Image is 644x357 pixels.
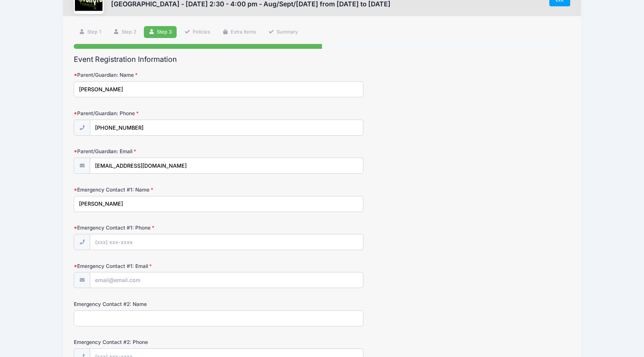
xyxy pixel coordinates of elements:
label: Emergency Contact #1: Name [74,186,239,193]
input: (xxx) xxx-xxxx [90,234,363,250]
input: email@email.com [90,158,363,174]
a: Step 1 [74,26,106,38]
label: Emergency Contact #2: Phone [74,338,239,346]
label: Emergency Contact #1: Email [74,262,239,270]
h2: Event Registration Information [74,55,570,64]
label: Emergency Contact #2: Name [74,300,239,308]
a: Summary [263,26,303,38]
a: Step 3 [144,26,177,38]
label: Emergency Contact #1: Phone [74,224,239,231]
a: Step 2 [108,26,141,38]
a: Extra Items [217,26,261,38]
label: Parent/Guardian: Email [74,148,239,155]
input: email@email.com [90,272,363,288]
a: Policies [179,26,215,38]
input: (xxx) xxx-xxxx [90,120,363,136]
label: Parent/Guardian: Name [74,71,239,79]
label: Parent/Guardian: Phone [74,110,239,117]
